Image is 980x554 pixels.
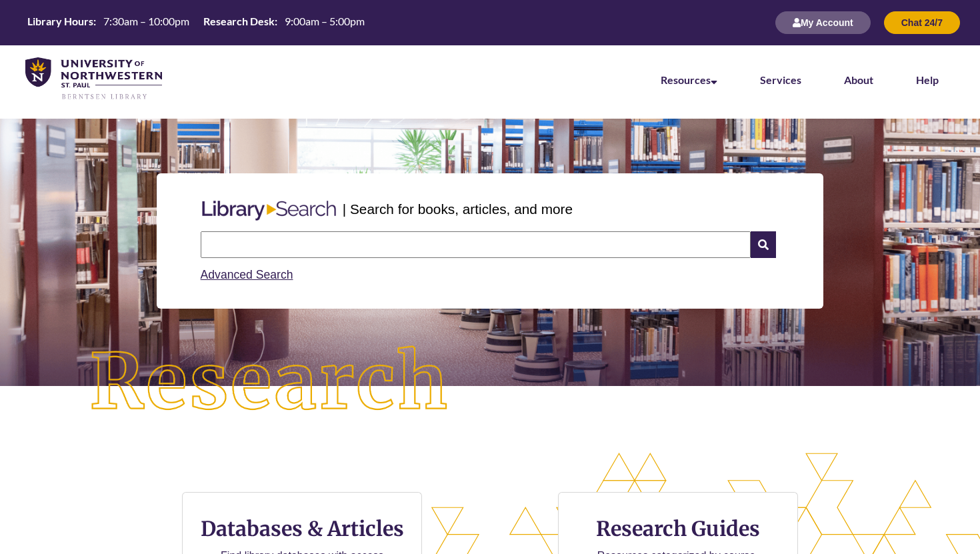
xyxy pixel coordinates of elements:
[22,14,370,31] table: Hours Today
[916,73,939,86] a: Help
[775,11,871,34] button: My Account
[844,73,873,86] a: About
[751,231,776,258] i: Search
[193,516,411,541] h3: Databases & Articles
[201,268,293,281] a: Advanced Search
[195,195,343,226] img: Libary Search
[884,11,960,34] button: Chat 24/7
[103,15,189,27] span: 7:30am – 10:00pm
[49,306,491,459] img: Research
[569,516,787,541] h3: Research Guides
[760,73,801,86] a: Services
[22,14,370,32] a: Hours Today
[884,17,960,28] a: Chat 24/7
[22,14,98,29] th: Library Hours:
[25,57,162,101] img: UNWSP Library Logo
[285,15,365,27] span: 9:00am – 5:00pm
[661,73,717,86] a: Resources
[343,199,573,219] p: | Search for books, articles, and more
[198,14,279,29] th: Research Desk:
[775,17,871,28] a: My Account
